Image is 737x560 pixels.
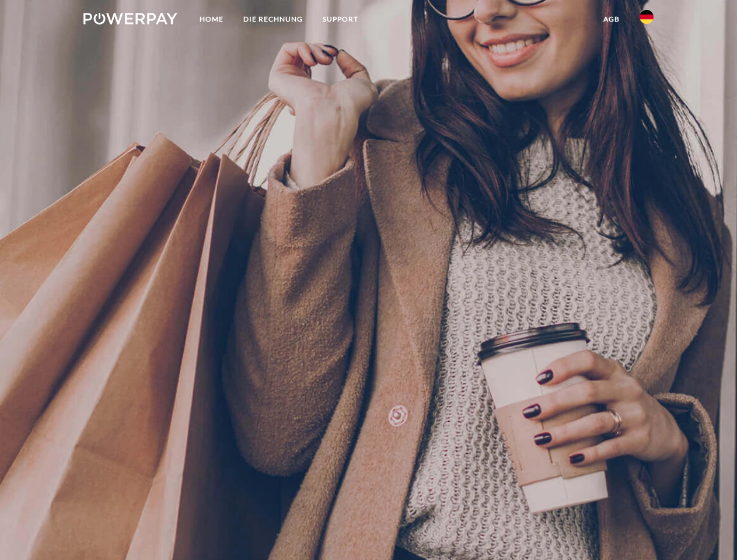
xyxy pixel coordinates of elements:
[593,9,630,30] a: agb
[83,13,177,24] img: logo-powerpay-white.svg
[233,9,313,30] a: DIE RECHNUNG
[190,9,233,30] a: Home
[640,10,654,24] img: de
[313,9,368,30] a: SUPPORT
